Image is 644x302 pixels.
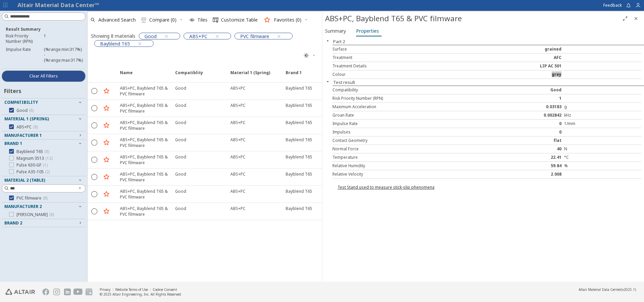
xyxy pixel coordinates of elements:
[356,26,379,36] span: Properties
[197,18,207,22] span: Tiles
[332,96,487,101] div: Risk Priority Number (RPN)
[2,219,86,227] button: Brand 2
[115,287,148,292] a: Website Terms of Use
[487,55,564,60] div: AFC
[175,85,186,91] div: Good
[175,137,186,143] div: Good
[120,120,171,131] div: ABS+PC, Bayblend T65 & PVC filmware
[120,206,171,217] div: ABS+PC, Bayblend T65 & PVC filmware
[2,140,86,148] button: Brand 1
[213,17,218,23] i: 
[322,79,333,84] button: Close
[286,85,312,91] div: Bayblend T65
[49,212,54,217] span: ( 8 )
[230,120,246,125] div: ABS+PC
[45,155,53,161] span: ( 12 )
[101,103,112,114] button: Favorite
[171,70,226,82] span: Compatiblity
[175,70,203,82] span: Compatiblity
[332,55,487,60] div: Treatment
[4,99,38,105] span: Compatibility
[98,18,136,22] span: Advanced Search
[286,206,312,211] div: Bayblend T65
[274,18,301,22] span: Favorites (0)
[17,162,47,168] span: Pulse 630-GF
[487,163,564,169] div: 59.84
[17,195,47,201] span: PVC filmware
[91,33,135,39] div: Showing 8 materials
[564,121,641,126] div: 1/mm
[120,171,171,183] div: ABS+PC, Bayblend T65 & PVC filmware
[101,86,112,96] button: Favorite
[116,70,171,82] span: Name
[101,70,116,82] span: Favorite
[2,98,86,107] button: Compatibility
[304,53,309,58] i: 
[120,137,171,148] div: ABS+PC, Bayblend T65 & PVC filmware
[6,47,44,63] div: Impulse Rate
[101,189,112,200] button: Favorite
[564,113,641,118] div: kHz
[332,146,487,152] div: Normal Force
[17,156,53,161] span: Magnum 3513
[564,155,641,160] div: °C
[44,33,82,44] div: 1
[230,154,246,160] div: ABS+PC
[18,1,99,9] a: Altair Material Data Center™
[120,188,171,200] div: ABS+PC, Bayblend T65 & PVC filmware
[43,162,47,168] span: ( 1 )
[4,204,42,209] span: Manufacturer 2
[487,146,564,152] div: 40
[101,206,112,217] button: Favorite
[332,129,487,135] div: Impulses
[17,149,49,154] span: Bayblend T65
[17,212,54,217] span: [PERSON_NAME]
[332,138,487,143] div: Contact Geometry
[332,47,487,52] div: Surface
[337,184,434,190] a: Test Stand used to measure stick-slip phenomena
[230,102,246,108] div: ABS+PC
[579,287,621,292] span: Altair Material Data Center
[325,26,346,36] span: Summary
[2,131,86,140] button: Manufacturer 1
[120,154,171,165] div: ABS+PC, Bayblend T65 & PVC filmware
[487,87,564,93] div: Good
[564,104,641,110] div: g
[332,72,487,77] div: Colour
[2,115,86,123] button: Material 1 (Spring)
[240,33,269,39] span: PVC filmware
[282,70,337,82] span: Brand 1
[286,137,312,143] div: Bayblend T65
[4,116,49,122] span: Material 1 (Spring)
[230,206,246,211] div: ABS+PC
[2,203,86,211] button: Manufacturer 2
[332,121,487,126] div: Impulse Rate
[332,104,487,110] div: Maximum Acceleration
[286,188,312,194] div: Bayblend T65
[332,163,487,169] div: Relative Humidity
[189,33,207,39] span: ABS+PC
[6,26,82,32] p: Result Summary
[487,155,564,160] div: 22.41
[33,124,38,130] span: ( 8 )
[487,172,564,177] div: 2.008
[149,18,176,22] span: Compare (0)
[487,47,564,52] div: grained
[487,72,564,77] div: grey
[325,13,620,24] div: ABS+PC, Bayblend T65 & PVC filmware
[487,96,564,101] div: 1
[631,13,641,24] button: Close
[101,172,112,182] button: Favorite
[175,206,186,211] div: Good
[120,70,133,82] span: Name
[332,155,487,160] div: Temperature
[4,132,42,138] span: Manufacturer 1
[230,137,246,143] div: ABS+PC
[487,121,564,126] div: 0
[301,50,319,61] button: Theme
[17,108,34,113] span: Good
[564,163,641,169] div: %
[29,108,34,113] span: ( 8 )
[286,120,312,125] div: Bayblend T65
[286,70,302,82] span: Brand 1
